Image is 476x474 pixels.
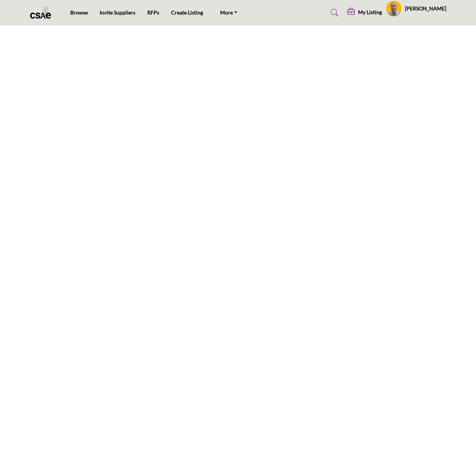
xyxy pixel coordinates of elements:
a: Create Listing [171,9,203,16]
h5: My Listing [358,9,382,16]
h5: [PERSON_NAME] [405,5,446,12]
a: Invite Suppliers [100,9,135,16]
div: My Listing [347,8,382,17]
a: Browse [70,9,88,16]
a: RFPs [147,9,159,16]
a: More [215,7,242,18]
img: site Logo [30,6,55,19]
button: Show hide supplier dropdown [386,0,402,17]
a: Search [324,7,343,19]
